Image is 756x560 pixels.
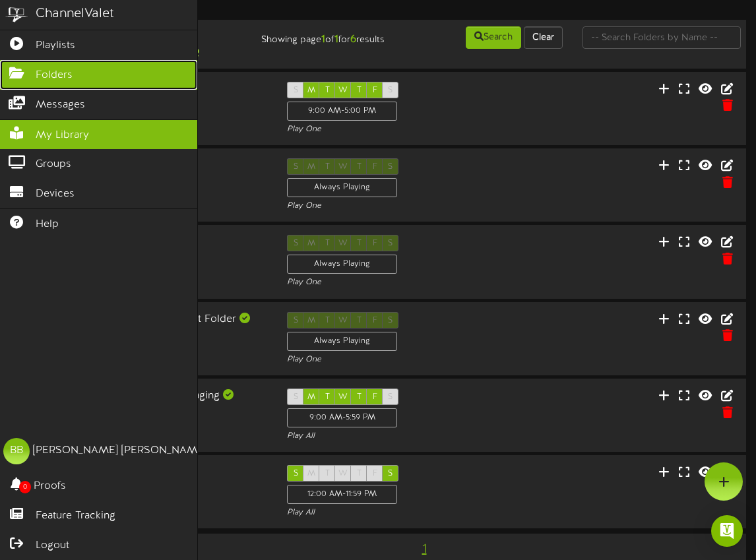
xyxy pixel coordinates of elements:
[216,25,394,47] div: Showing page of for results
[287,354,501,365] div: Play One
[36,128,89,143] span: My Library
[583,26,741,49] input: -- Search Folders by Name --
[466,26,521,49] button: Search
[294,469,298,478] span: S
[307,392,315,402] span: M
[373,469,377,478] span: F
[357,469,362,478] span: T
[36,217,59,232] span: Help
[357,86,362,95] span: T
[419,542,430,557] span: 1
[287,178,397,197] div: Always Playing
[36,538,69,553] span: Logout
[325,392,330,402] span: T
[388,86,393,95] span: S
[321,34,325,46] strong: 1
[373,392,377,402] span: F
[287,431,501,442] div: Play All
[294,86,298,95] span: S
[287,507,501,518] div: Play All
[287,485,397,504] div: 12:00 AM - 11:59 PM
[36,509,115,524] span: Feature Tracking
[36,5,114,24] div: ChannelValet
[287,124,501,135] div: Play One
[19,481,31,493] span: 0
[36,38,75,53] span: Playlists
[338,392,348,402] span: W
[350,34,356,46] strong: 6
[388,392,393,402] span: S
[388,469,393,478] span: S
[294,392,298,402] span: S
[307,469,315,478] span: M
[307,86,315,95] span: M
[334,34,338,46] strong: 1
[287,277,501,288] div: Play One
[357,392,362,402] span: T
[325,469,330,478] span: T
[34,479,66,494] span: Proofs
[36,187,75,202] span: Devices
[338,469,348,478] span: W
[287,255,397,274] div: Always Playing
[3,438,30,464] div: BB
[287,102,397,121] div: 9:00 AM - 5:00 PM
[36,157,71,172] span: Groups
[287,332,397,351] div: Always Playing
[338,86,348,95] span: W
[287,408,397,427] div: 9:00 AM - 5:59 PM
[373,86,377,95] span: F
[36,98,85,113] span: Messages
[524,26,563,49] button: Clear
[36,68,73,83] span: Folders
[287,201,501,212] div: Play One
[711,515,743,547] div: Open Intercom Messenger
[33,443,206,458] div: [PERSON_NAME] [PERSON_NAME]
[325,86,330,95] span: T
